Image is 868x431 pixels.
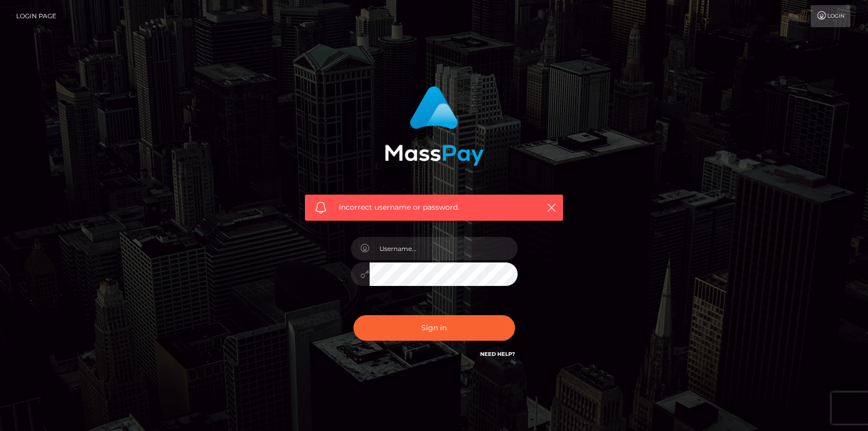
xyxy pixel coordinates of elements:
[353,315,515,341] button: Sign in
[385,86,484,166] img: MassPay Login
[339,202,529,213] span: Incorrect username or password.
[480,351,515,357] a: Need Help?
[811,5,850,27] a: Login
[16,5,56,27] a: Login Page
[370,237,518,260] input: Username...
